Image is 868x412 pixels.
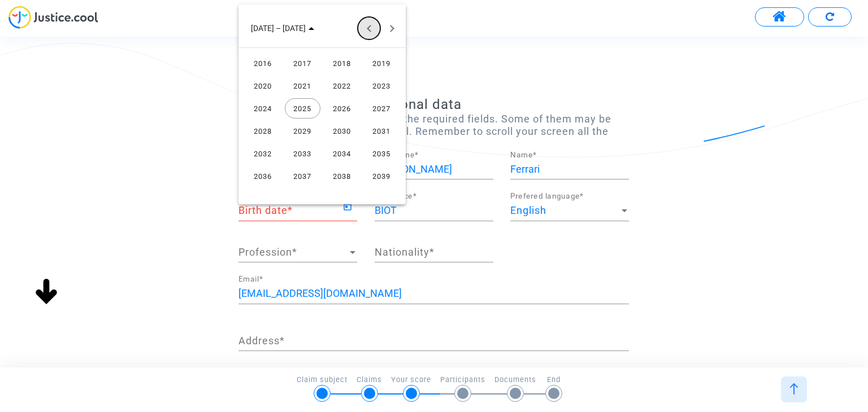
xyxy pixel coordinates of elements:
button: Previous 24 years [358,17,380,40]
div: 2023 [364,76,400,96]
span: [DATE] – [DATE] [251,24,306,33]
td: 2025 [283,97,322,120]
td: 2017 [283,52,322,74]
div: 2018 [324,53,360,73]
div: 2019 [364,53,400,73]
td: 2022 [322,74,362,97]
div: 2031 [364,121,400,141]
td: 2027 [362,97,401,120]
div: 2021 [285,76,320,96]
div: 2034 [324,143,360,164]
td: 2019 [362,52,401,74]
td: 2036 [243,165,283,187]
td: 2020 [243,74,283,97]
div: 2033 [285,143,320,164]
div: 2030 [324,121,360,141]
div: 2039 [364,166,400,186]
td: 2021 [283,74,322,97]
div: 2016 [245,53,281,73]
div: 2017 [285,53,320,73]
div: 2038 [324,166,360,186]
td: 2034 [322,142,362,165]
div: 2036 [245,166,281,186]
td: 2030 [322,120,362,142]
td: 2038 [322,165,362,187]
td: 2039 [362,165,401,187]
div: 2022 [324,76,360,96]
div: 2024 [245,98,281,119]
div: 2025 [285,98,320,119]
div: 2032 [245,143,281,164]
td: 2016 [243,52,283,74]
td: 2018 [322,52,362,74]
td: 2033 [283,142,322,165]
button: Next 24 years [380,17,403,40]
div: 2028 [245,121,281,141]
div: 2035 [364,143,400,164]
td: 2037 [283,165,322,187]
td: 2031 [362,120,401,142]
td: 2035 [362,142,401,165]
button: Choose date [242,17,323,40]
div: 2027 [364,98,400,119]
td: 2026 [322,97,362,120]
td: 2023 [362,74,401,97]
div: 2037 [285,166,320,186]
td: 2024 [243,97,283,120]
td: 2029 [283,120,322,142]
td: 2032 [243,142,283,165]
td: 2028 [243,120,283,142]
div: 2020 [245,76,281,96]
div: 2029 [285,121,320,141]
div: 2026 [324,98,360,119]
